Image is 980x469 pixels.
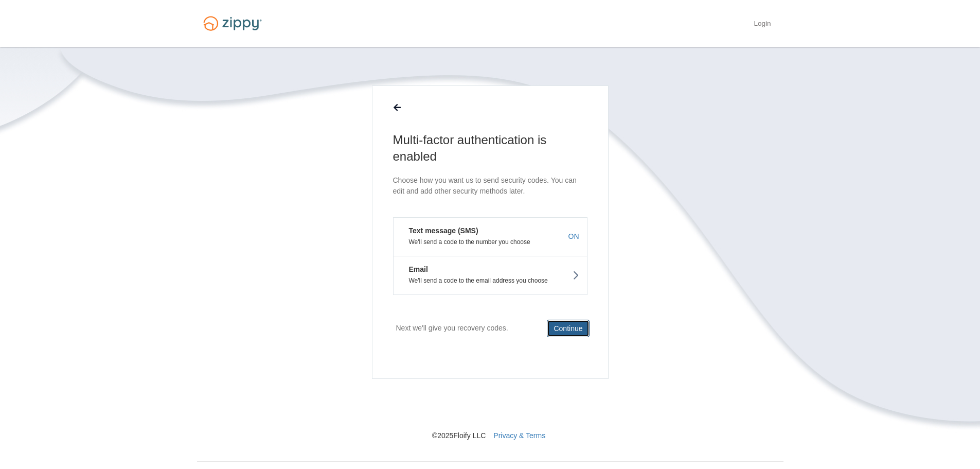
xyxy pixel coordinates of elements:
em: Text message (SMS) [401,225,478,236]
button: Continue [547,320,589,337]
p: Next we'll give you recovery codes. [396,320,508,337]
a: Privacy & Terms [493,431,545,440]
button: EmailWe'll send a code to the email address you choose [393,256,587,295]
h1: Multi-factor authentication is enabled [393,132,587,165]
img: Logo [197,11,268,36]
span: ON [568,231,579,241]
nav: © 2025 Floify LLC [197,379,783,441]
p: We'll send a code to the email address you choose [401,277,579,284]
p: We'll send a code to the number you choose [401,238,579,246]
button: Text message (SMS)We'll send a code to the number you chooseON [393,217,587,256]
p: Choose how you want us to send security codes. You can edit and add other security methods later. [393,175,587,197]
em: Email [401,264,428,274]
a: Login [754,20,771,30]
